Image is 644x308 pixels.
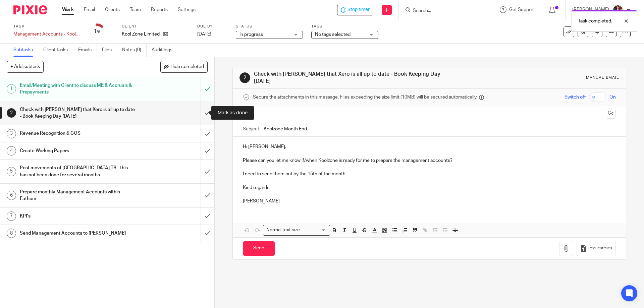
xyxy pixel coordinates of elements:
[7,167,16,176] div: 5
[239,72,250,83] div: 2
[160,61,208,72] button: Hide completed
[243,198,615,204] p: [PERSON_NAME]
[253,94,477,101] span: Secure the attachments in this message. Files exceeding the size limit (10MB) will be secured aut...
[609,94,616,101] span: On
[236,24,303,29] label: Status
[578,18,612,24] p: Task completed.
[20,211,136,221] h1: KPI's
[243,143,615,150] p: Hi [PERSON_NAME],
[311,24,378,29] label: Tags
[606,109,616,119] button: Cc
[265,227,301,234] span: Normal text size
[7,229,16,238] div: 8
[7,84,16,94] div: 1
[263,225,330,235] div: Search for option
[612,5,623,15] img: Nicole.jpeg
[315,32,351,37] span: No tags selected
[20,228,136,238] h1: Send Management Accounts to [PERSON_NAME]
[152,44,177,57] a: Audit logs
[243,184,615,191] p: Kind regards,
[97,30,100,34] small: /8
[7,129,16,138] div: 3
[577,241,615,256] button: Request files
[7,61,44,72] button: + Add subtask
[20,163,136,180] h1: Post movements of [GEOGRAPHIC_DATA] TB - this has not been done for several months
[178,6,196,13] a: Settings
[84,6,95,13] a: Email
[586,75,619,80] div: Manual email
[94,28,100,36] div: 1
[302,227,326,234] input: Search for option
[254,71,444,85] h1: Check with [PERSON_NAME] that Xero is all up to date - Book Keeping Day [DATE]
[62,6,74,13] a: Work
[122,44,147,57] a: Notes (0)
[20,80,136,98] h1: Email/Meeting with Client to discuss ME & Accruals & Prepayments
[7,191,16,200] div: 6
[151,6,168,13] a: Reports
[130,6,141,13] a: Team
[122,24,189,29] label: Client
[20,187,136,204] h1: Prepare monthly Management Accounts within Fathom
[13,5,47,14] img: Pixie
[243,157,615,164] p: Please can you let me know if/when Koolzone is ready for me to prepare the management accounts?
[122,31,160,38] p: Kool Zone Limited
[197,24,227,29] label: Due by
[20,128,136,138] h1: Revenue Recognition & COS
[7,211,16,221] div: 7
[7,146,16,156] div: 4
[197,32,211,37] span: [DATE]
[243,171,615,177] p: I need to send them out by the 15th of the month.
[20,146,136,156] h1: Create Working Papers
[13,31,80,38] div: Management Accounts - Koolzone
[243,110,250,117] label: To:
[43,44,73,57] a: Client tasks
[588,246,612,251] span: Request files
[243,126,260,132] label: Subject:
[170,64,204,70] span: Hide completed
[565,94,586,101] span: Switch off
[20,105,136,122] h1: Check with [PERSON_NAME] that Xero is all up to date - Book Keeping Day [DATE]
[239,32,263,37] span: In progress
[337,5,373,15] div: Kool Zone Limited - Management Accounts - Koolzone
[13,24,80,29] label: Task
[102,44,117,57] a: Files
[243,241,275,256] input: Send
[13,44,38,57] a: Subtasks
[78,44,97,57] a: Emails
[7,108,16,118] div: 2
[105,6,120,13] a: Clients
